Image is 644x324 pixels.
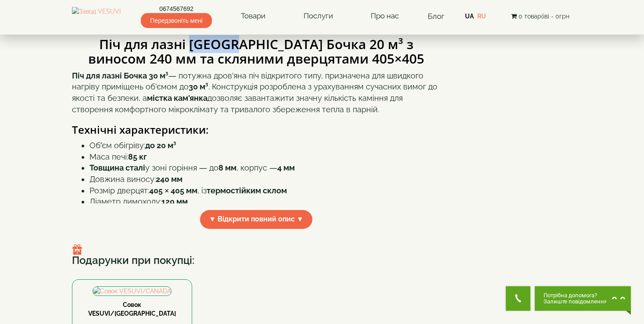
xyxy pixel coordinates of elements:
a: UA [465,13,474,20]
li: у зоні горіння — до , корпус — [89,162,440,174]
strong: містка кам'янка [147,93,208,103]
a: RU [477,13,486,20]
a: Совок VESUVI/[GEOGRAPHIC_DATA] [88,301,176,317]
button: 0 товар(ів) - 0грн [508,11,572,21]
h3: Подарунки при покупці: [72,244,572,266]
span: Передзвоніть мені [141,13,211,28]
a: Послуги [295,6,342,26]
strong: 240 мм [156,174,182,184]
strong: 405 × 405 мм [149,186,197,195]
strong: 85 кг [128,152,147,161]
li: Довжина виносу: [89,174,440,185]
strong: 4 мм [277,163,295,172]
a: 0674567692 [141,4,211,13]
button: Get Call button [506,286,530,311]
span: Залиште повідомлення [544,299,607,305]
li: Діаметр димоходу: [89,196,440,207]
li: Об’єм обігріву: [89,140,440,151]
strong: Товщина сталі [89,163,145,172]
strong: Піч для лазні Бочка 30 м³ [72,71,168,80]
span: 0 товар(ів) - 0грн [519,13,569,20]
img: Завод VESUVI [72,7,121,25]
span: ▼ Відкрити повний опис ▼ [200,210,312,229]
b: Піч для лазні [GEOGRAPHIC_DATA] Бочка 20 м³ з виносом 240 мм та скляними дверцятами 405×405 [88,35,424,68]
li: Розмір дверцят: , із [89,185,440,196]
strong: 30 м³ [189,82,208,91]
a: Про нас [362,6,408,26]
b: Технічні характеристики: [72,122,209,137]
span: Потрібна допомога? [544,292,607,299]
strong: термостійким склом [207,186,287,195]
a: Товари [232,6,274,26]
button: Chat button [535,286,631,311]
img: Совок VESUVI/CANADA [93,287,171,296]
img: gift [72,244,82,255]
li: Маса печі: [89,151,440,163]
strong: 8 мм [218,163,236,172]
p: — потужна дров'яна піч відкритого типу, призначена для швидкого нагріву приміщень об'ємом до . Ко... [72,70,440,115]
strong: 120 мм [161,197,188,206]
a: Блог [428,12,444,21]
strong: до 20 м³ [145,141,176,150]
